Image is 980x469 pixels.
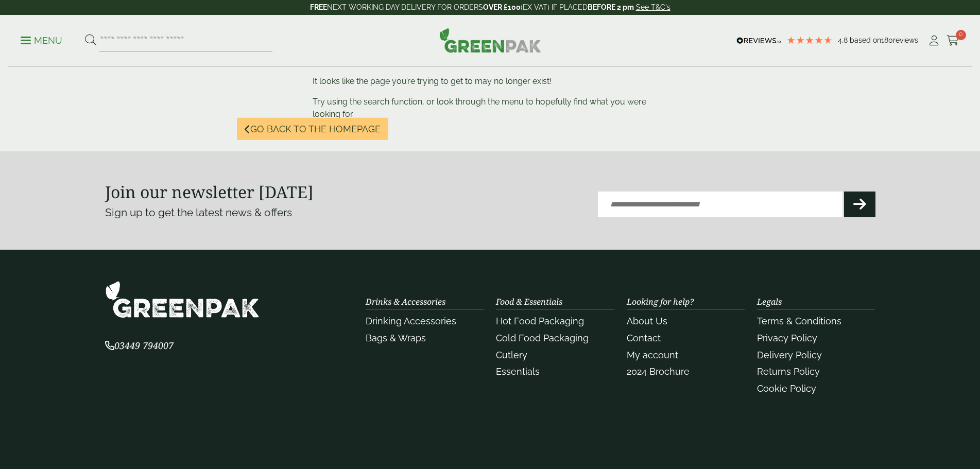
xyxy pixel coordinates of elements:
[627,316,667,326] a: About Us
[588,3,634,11] strong: BEFORE 2 pm
[757,316,841,326] a: Terms & Conditions
[757,350,822,360] a: Delivery Policy
[838,36,850,44] span: 4.8
[757,366,820,377] a: Returns Policy
[757,383,816,394] a: Cookie Policy
[496,350,527,360] a: Cutlery
[310,3,327,11] strong: FREE
[105,341,174,351] a: 03449 794007
[496,333,589,343] a: Cold Food Packaging
[237,118,388,140] a: Go back to the homepage
[105,281,260,318] img: GreenPak Supplies
[893,36,918,44] span: reviews
[496,316,584,326] a: Hot Food Packaging
[366,333,426,343] a: Bags & Wraps
[366,316,456,326] a: Drinking Accessories
[439,28,541,53] img: GreenPak Supplies
[947,36,959,46] i: Cart
[250,124,381,135] span: Go back to the homepage
[850,36,881,44] span: Based on
[786,36,833,45] div: 4.78 Stars
[496,366,540,377] a: Essentials
[947,33,959,48] a: 0
[757,333,817,343] a: Privacy Policy
[313,75,668,88] p: It looks like the page you’re trying to get to may no longer exist!
[736,37,781,44] img: REVIEWS.io
[483,3,521,11] strong: OVER £100
[956,30,966,40] span: 0
[927,36,940,46] i: My Account
[105,339,174,352] span: 03449 794007
[21,34,62,45] a: Menu
[105,181,314,203] strong: Join our newsletter [DATE]
[21,34,62,47] p: Menu
[627,333,661,343] a: Contact
[627,350,678,360] a: My account
[627,366,690,377] a: 2024 Brochure
[313,96,668,120] p: Try using the search function, or look through the menu to hopefully find what you were looking for.
[636,3,670,11] a: See T&C's
[881,36,893,44] span: 180
[105,204,452,221] p: Sign up to get the latest news & offers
